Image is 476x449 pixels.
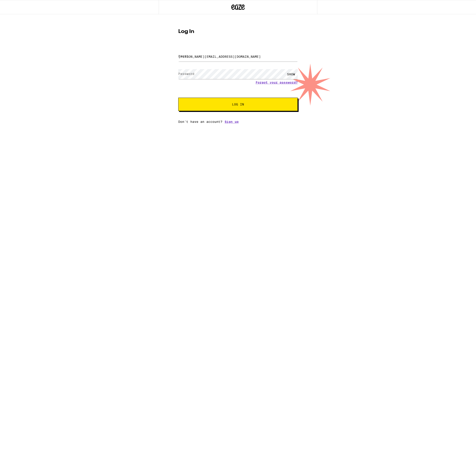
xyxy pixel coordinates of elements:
input: Email [178,51,298,62]
label: Password [178,72,194,76]
span: Help [10,3,19,7]
div: SHOW [284,69,298,79]
span: Log In [232,103,244,106]
a: Forgot your password? [256,81,298,84]
button: Log In [178,98,298,111]
h1: Log In [178,29,298,34]
label: Email [178,54,188,58]
div: Don't have an account? [178,120,298,124]
a: Sign up [225,120,239,124]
